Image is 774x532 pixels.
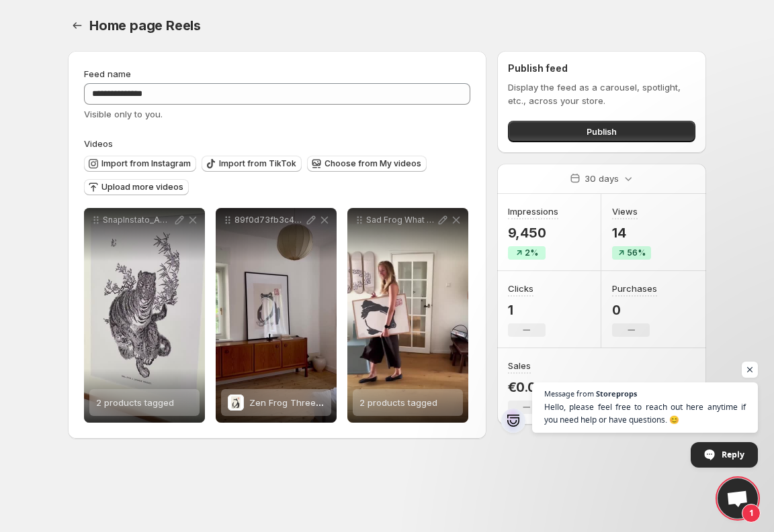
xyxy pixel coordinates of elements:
h2: Publish feed [508,62,695,75]
button: Settings [68,16,87,35]
span: Import from TikTok [219,158,296,169]
img: Zen Frog Three – Matsumoto Hoji | Japanese Woodblock Print [228,394,244,411]
span: Upload more videos [101,182,183,193]
span: Home page Reels [89,17,201,34]
span: Message from [544,390,594,397]
span: 2% [525,248,538,258]
span: Videos [84,138,113,149]
p: 9,450 [508,225,558,241]
p: 1 [508,302,546,318]
p: SnapInstato_AQMA13evHPDOkQi8FZS3r4FlJ0GzOW7eA3zxwyjBkjk1IHNrEZeYobu9IgXZXQT1d7lUAz5RC17pc2iErACZZ... [103,215,173,225]
p: €0.00 [508,379,546,395]
span: 56% [627,248,646,258]
div: Sad Frog What do you think of these adorable prints Japanese art prints by jpnstudioprints2 produ... [347,208,468,423]
span: Choose from My videos [325,158,421,169]
button: Upload more videos [84,179,189,195]
p: Sad Frog What do you think of these adorable prints Japanese art prints by jpnstudioprints [366,215,436,225]
span: Visible only to you. [84,109,163,119]
span: Feed name [84,68,131,79]
p: 0 [612,302,657,318]
h3: Purchases [612,282,657,295]
h3: Impressions [508,205,558,218]
span: Hello, please feel free to reach out here anytime if you need help or have questions. 😊 [544,401,746,426]
h3: Views [612,205,638,218]
button: Import from TikTok [202,156,302,172]
p: 30 days [585,172,619,185]
p: 14 [612,225,651,241]
span: 1 [742,504,761,523]
span: Zen Frog Three – [PERSON_NAME] | Japanese Woodblock Print [249,397,515,408]
div: Open chat [718,478,758,519]
h3: Sales [508,359,531,372]
span: Storeprops [596,390,637,397]
div: SnapInstato_AQMA13evHPDOkQi8FZS3r4FlJ0GzOW7eA3zxwyjBkjk1IHNrEZeYobu9IgXZXQT1d7lUAz5RC17pc2iErACZZ... [84,208,205,423]
span: 2 products tagged [359,397,437,408]
div: 89f0d73fb3c44c6cb21a9d9f8d27329dZen Frog Three – Matsumoto Hoji | Japanese Woodblock PrintZen Fro... [216,208,337,423]
button: Choose from My videos [307,156,427,172]
button: Import from Instagram [84,156,196,172]
span: Reply [722,443,744,466]
button: Publish [508,121,695,142]
span: Publish [587,125,617,138]
p: Display the feed as a carousel, spotlight, etc., across your store. [508,81,695,107]
h3: Clicks [508,282,533,295]
p: 89f0d73fb3c44c6cb21a9d9f8d27329d [234,215,304,225]
span: 2 products tagged [96,397,174,408]
span: Import from Instagram [101,158,191,169]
